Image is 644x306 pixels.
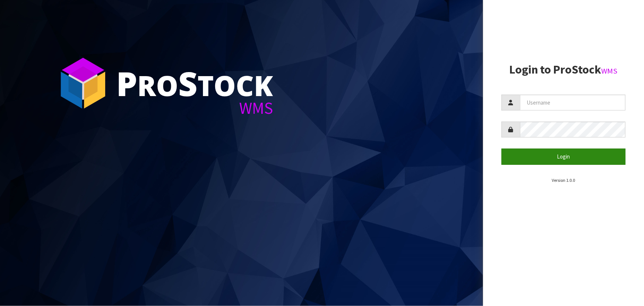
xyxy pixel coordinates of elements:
div: WMS [116,100,273,116]
div: ro tock [116,67,273,100]
input: Username [520,95,626,110]
small: Version 1.0.0 [552,177,575,183]
span: S [178,61,197,106]
img: ProStock Cube [55,55,111,111]
h2: Login to ProStock [502,63,626,76]
small: WMS [602,66,618,76]
span: P [116,61,137,106]
button: Login [502,149,626,164]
